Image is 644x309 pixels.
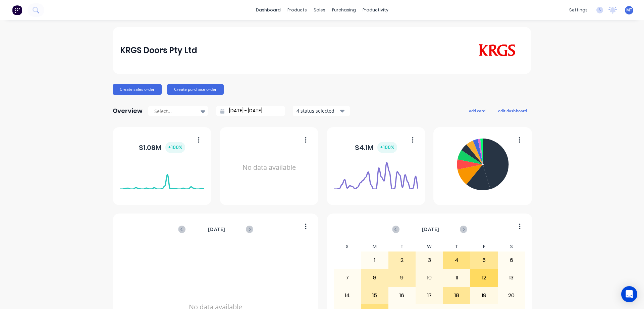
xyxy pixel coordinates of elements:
[498,242,525,252] div: S
[465,106,490,115] button: add card
[494,106,531,115] button: edit dashboard
[120,44,197,57] div: KRGS Doors Pty Ltd
[389,252,416,269] div: 2
[361,269,388,286] div: 8
[113,104,143,118] div: Overview
[443,287,470,304] div: 18
[167,84,224,95] button: Create purchase order
[470,242,498,252] div: F
[334,287,361,304] div: 14
[113,84,162,95] button: Create sales order
[359,5,392,15] div: productivity
[297,107,339,114] div: 4 status selected
[389,269,416,286] div: 9
[377,142,397,153] div: + 100 %
[443,242,471,252] div: T
[227,136,311,199] div: No data available
[566,5,591,15] div: settings
[388,242,416,252] div: T
[498,252,525,269] div: 6
[284,5,310,15] div: products
[293,106,350,116] button: 4 status selected
[165,142,185,153] div: + 100 %
[498,287,525,304] div: 20
[626,7,632,13] span: MT
[498,269,525,286] div: 13
[471,269,497,286] div: 12
[12,5,22,15] img: Factory
[471,252,497,269] div: 5
[477,44,517,57] img: KRGS Doors Pty Ltd
[471,287,497,304] div: 19
[361,287,388,304] div: 15
[416,242,443,252] div: W
[416,287,443,304] div: 17
[334,269,361,286] div: 7
[422,226,439,233] span: [DATE]
[329,5,359,15] div: purchasing
[208,226,225,233] span: [DATE]
[361,242,388,252] div: M
[416,252,443,269] div: 3
[139,142,185,153] div: $ 1.08M
[355,142,397,153] div: $ 4.1M
[416,269,443,286] div: 10
[310,5,329,15] div: sales
[443,269,470,286] div: 11
[334,242,361,252] div: S
[361,252,388,269] div: 1
[389,287,416,304] div: 16
[253,5,284,15] a: dashboard
[621,286,637,302] div: Open Intercom Messenger
[443,252,470,269] div: 4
